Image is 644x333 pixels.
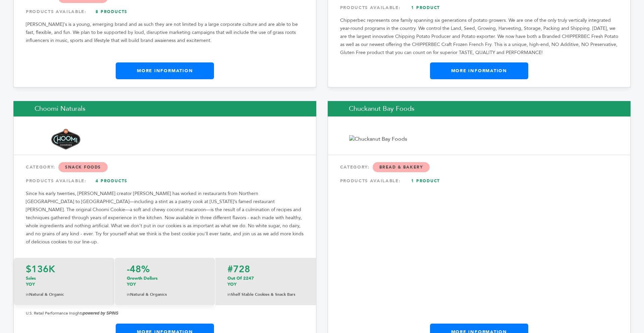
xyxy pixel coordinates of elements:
p: U.S. Retail Performance Insights [26,309,304,317]
p: Growth Dollars [127,275,203,287]
a: More Information [116,62,214,79]
div: CATEGORY: [26,161,304,173]
span: Bread & Bakery [373,162,430,172]
p: Chipperbec represents one family spanning six generations of potato growers. We are one of the on... [340,16,618,57]
div: CATEGORY: [340,161,618,173]
img: Chuckanut Bay Foods [349,135,407,143]
div: PRODUCTS AVAILABLE: [340,175,618,187]
div: PRODUCTS AVAILABLE: [340,2,618,14]
div: PRODUCTS AVAILABLE: [26,6,304,18]
div: PRODUCTS AVAILABLE: [26,175,304,187]
p: Since his early twenties, [PERSON_NAME] creator [PERSON_NAME] has worked in restaurants from Nort... [26,190,304,246]
p: $136K [26,265,102,274]
p: Sales [26,275,102,287]
a: 1 Product [402,175,449,187]
a: 8 Products [88,6,135,18]
p: Natural & Organics [127,291,203,298]
p: #728 [227,265,304,274]
span: in [227,292,231,297]
span: in [26,292,29,297]
p: Shelf Stable Cookies & Snack Bars [227,291,304,298]
a: 4 Products [88,175,135,187]
span: in [127,292,130,297]
p: Out of 2247 [227,275,304,287]
span: Snack Foods [58,162,108,172]
p: Natural & Organic [26,291,102,298]
a: 1 Product [402,2,449,14]
p: [PERSON_NAME]'s is a young, emerging brand and as such they are not limited by a large corporate ... [26,20,304,45]
a: More Information [430,62,528,79]
img: Choomi Naturals [35,129,97,150]
span: YOY [26,281,35,287]
h2: Chuckanut Bay Foods [328,101,631,116]
strong: powered by SPINS [83,311,118,316]
span: YOY [127,281,136,287]
span: YOY [227,281,236,287]
h2: Choomi Naturals [13,101,316,116]
p: -48% [127,265,203,274]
